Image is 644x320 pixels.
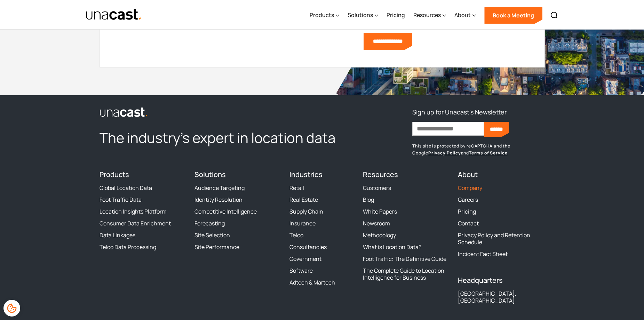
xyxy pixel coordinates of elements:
a: Identity Resolution [194,196,243,203]
div: Solutions [348,1,378,30]
div: Resources [413,11,441,19]
a: Contact [458,220,479,227]
a: Data Linkages [100,232,135,239]
a: Insurance [289,220,316,227]
img: Search icon [550,11,558,19]
a: Pricing [387,1,405,30]
a: Privacy Policy and Retention Schedule [458,232,544,246]
a: Audience Targeting [194,184,245,191]
a: Consultancies [289,243,327,250]
a: Solutions [194,170,226,179]
h3: Sign up for Unacast's Newsletter [412,106,507,118]
a: Privacy Policy [428,150,461,156]
a: Products [100,170,129,179]
div: Products [310,11,334,19]
a: Incident Fact Sheet [458,250,508,257]
a: Book a Meeting [484,7,542,24]
a: Terms of Service [469,150,507,156]
a: link to the homepage [100,106,355,118]
a: Adtech & Martech [289,279,335,286]
a: Foot Traffic: The Definitive Guide [363,255,446,262]
h4: Resources [363,170,450,179]
a: Supply Chain [289,208,323,215]
a: Foot Traffic Data [100,196,142,203]
a: What is Location Data? [363,243,421,250]
a: Competitive Intelligence [194,208,257,215]
a: Methodology [363,232,396,239]
a: Global Location Data [100,184,152,191]
a: Site Selection [194,232,230,239]
a: Pricing [458,208,476,215]
div: [GEOGRAPHIC_DATA], [GEOGRAPHIC_DATA] [458,290,544,304]
div: Solutions [348,11,373,19]
a: Location Insights Platform [100,208,167,215]
h4: Headquarters [458,276,544,285]
div: Resources [413,1,446,30]
a: White Papers [363,208,397,215]
a: Consumer Data Enrichment [100,220,171,227]
a: Telco Data Processing [100,243,156,250]
a: Company [458,184,482,191]
a: Forecasting [194,220,225,227]
div: Products [310,1,339,30]
p: This site is protected by reCAPTCHA and the Google and [412,143,544,157]
img: Unacast text logo [86,9,142,21]
div: About [454,1,476,30]
a: Real Estate [289,196,318,203]
a: The Complete Guide to Location Intelligence for Business [363,267,450,281]
a: Newsroom [363,220,390,227]
a: Retail [289,184,304,191]
a: home [86,9,142,21]
div: Cookie Preferences [3,300,20,317]
a: Customers [363,184,391,191]
a: Site Performance [194,243,239,250]
h4: Industries [289,170,355,179]
img: Unacast logo [100,107,148,118]
a: Careers [458,196,478,203]
div: About [454,11,471,19]
h2: The industry’s expert in location data [100,129,355,147]
a: Government [289,255,321,262]
a: Telco [289,232,303,239]
a: Blog [363,196,374,203]
h4: About [458,170,544,179]
a: Software [289,267,313,274]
